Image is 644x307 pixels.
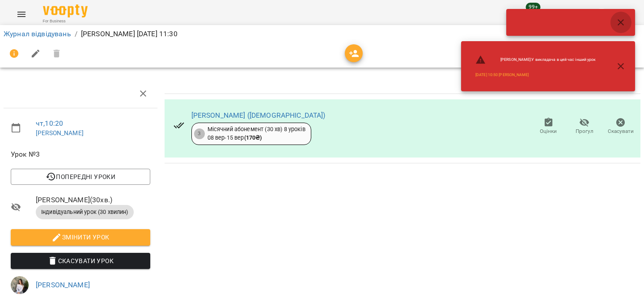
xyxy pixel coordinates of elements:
a: [PERSON_NAME] ([DEMOGRAPHIC_DATA]) [191,111,326,119]
a: [PERSON_NAME] [36,129,84,136]
div: Місячний абонемент (30 хв) 8 уроків 08 вер - 15 вер [208,125,305,142]
button: Оцінки [530,114,567,139]
div: 3 [194,128,205,139]
span: Урок №3 [11,149,150,160]
span: Індивідуальний урок (30 хвилин) [36,208,134,216]
button: Скасувати [602,114,639,139]
button: Попередні уроки [11,169,150,185]
button: Скасувати Урок [11,253,150,269]
span: 99+ [526,3,541,12]
a: Журнал відвідувань [4,30,71,38]
span: Оцінки [540,128,557,135]
button: Змінити урок [11,229,150,245]
a: [DATE] 10:50 [PERSON_NAME] [475,72,529,78]
img: 4785574119de2133ce34c4aa96a95cba.jpeg [11,276,29,294]
span: [PERSON_NAME] ( 30 хв. ) [36,195,150,205]
a: [PERSON_NAME] [36,281,90,289]
li: / [75,29,77,39]
a: чт , 10:20 [36,119,63,128]
span: Прогул [576,128,593,135]
b: ( 170 ₴ ) [244,134,262,141]
p: [PERSON_NAME] [DATE] 11:30 [81,29,178,39]
span: Змінити урок [18,232,143,243]
button: Прогул [567,114,603,139]
li: [PERSON_NAME] : У викладача в цей час інший урок [468,51,603,69]
button: Menu [11,4,32,25]
img: Voopty Logo [43,4,88,17]
span: Попередні уроки [18,171,143,182]
span: For Business [43,18,88,24]
nav: breadcrumb [4,29,640,39]
span: Скасувати Урок [18,256,143,266]
span: Скасувати [608,128,634,135]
